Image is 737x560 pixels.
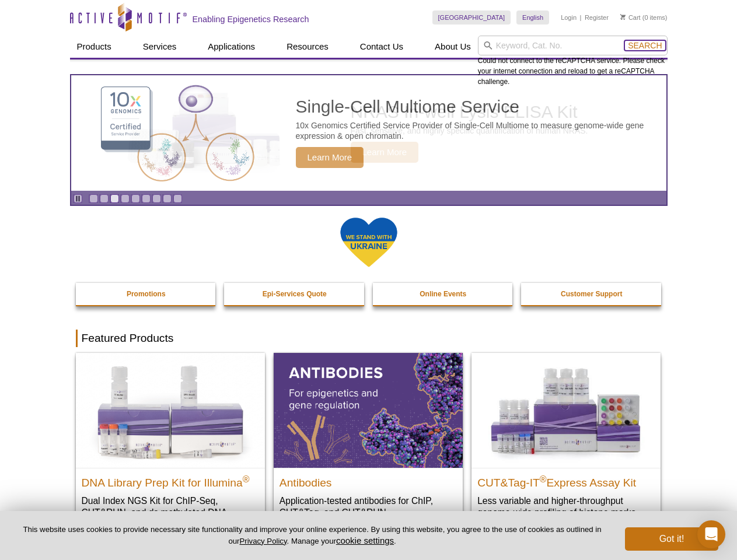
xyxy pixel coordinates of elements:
[76,330,662,347] h2: Featured Products
[420,290,466,298] strong: Online Events
[90,80,265,187] img: Single-Cell Multiome Service
[521,283,662,305] a: Customer Support
[19,524,606,547] p: This website uses cookies to provide necessary site functionality and improve your online experie...
[71,75,666,191] a: Single-Cell Multiome Service Single-Cell Multiome Service 10x Genomics Certified Service Provider...
[70,36,118,58] a: Products
[340,216,398,268] img: We Stand With Ukraine
[628,41,662,50] span: Search
[585,13,609,22] a: Register
[428,36,478,58] a: About Us
[296,147,364,168] span: Learn More
[561,290,622,298] strong: Customer Support
[540,474,547,484] sup: ®
[280,36,336,58] a: Resources
[274,353,463,467] img: All Antibodies
[71,75,666,191] article: Single-Cell Multiome Service
[82,495,259,530] p: Dual Index NGS Kit for ChIP-Seq, CUT&RUN, and ds methylated DNA assays.
[697,520,725,548] div: Open Intercom Messenger
[296,98,661,116] h2: Single-Cell Multiome Service
[74,194,82,203] a: Toggle autoplay
[471,353,661,467] img: CUT&Tag-IT® Express Assay Kit
[131,194,140,203] a: Go to slide 5
[478,36,668,55] input: Keyword, Cat. No.
[163,194,172,203] a: Go to slide 8
[280,495,457,519] p: Application-tested antibodies for ChIP, CUT&Tag, and CUT&RUN.
[82,471,259,489] h2: DNA Library Prep Kit for Illumina
[477,495,655,519] p: Less variable and higher-throughput genome-wide profiling of histone marks​.
[239,537,287,545] a: Privacy Policy
[142,194,151,203] a: Go to slide 6
[76,283,217,305] a: Promotions
[478,36,668,87] div: Could not connect to the reCAPTCHA service. Please check your internet connection and reload to g...
[224,283,365,305] a: Epi-Services Quote
[193,14,309,24] h2: Enabling Epigenetics Research
[373,283,514,305] a: Online Events
[121,194,130,203] a: Go to slide 4
[580,10,582,24] li: |
[173,194,182,203] a: Go to slide 9
[280,471,457,489] h2: Antibodies
[76,353,265,541] a: DNA Library Prep Kit for Illumina DNA Library Prep Kit for Illumina® Dual Index NGS Kit for ChIP-...
[100,194,109,203] a: Go to slide 2
[477,471,655,489] h2: CUT&Tag-IT Express Assay Kit
[243,474,250,484] sup: ®
[432,10,511,24] a: [GEOGRAPHIC_DATA]
[274,353,463,530] a: All Antibodies Antibodies Application-tested antibodies for ChIP, CUT&Tag, and CUT&RUN.
[89,194,98,203] a: Go to slide 1
[296,120,661,141] p: 10x Genomics Certified Service Provider of Single-Cell Multiome to measure genome-wide gene expre...
[516,10,549,24] a: English
[127,290,166,298] strong: Promotions
[624,40,665,51] button: Search
[201,36,262,58] a: Applications
[620,10,668,24] li: (0 items)
[110,194,119,203] a: Go to slide 3
[471,353,661,530] a: CUT&Tag-IT® Express Assay Kit CUT&Tag-IT®Express Assay Kit Less variable and higher-throughput ge...
[263,290,327,298] strong: Epi-Services Quote
[336,535,394,545] button: cookie settings
[620,13,641,22] a: Cart
[136,36,184,58] a: Services
[620,14,626,20] img: Your Cart
[76,353,265,467] img: DNA Library Prep Kit for Illumina
[625,527,718,551] button: Got it!
[353,36,410,58] a: Contact Us
[561,13,577,22] a: Login
[152,194,161,203] a: Go to slide 7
